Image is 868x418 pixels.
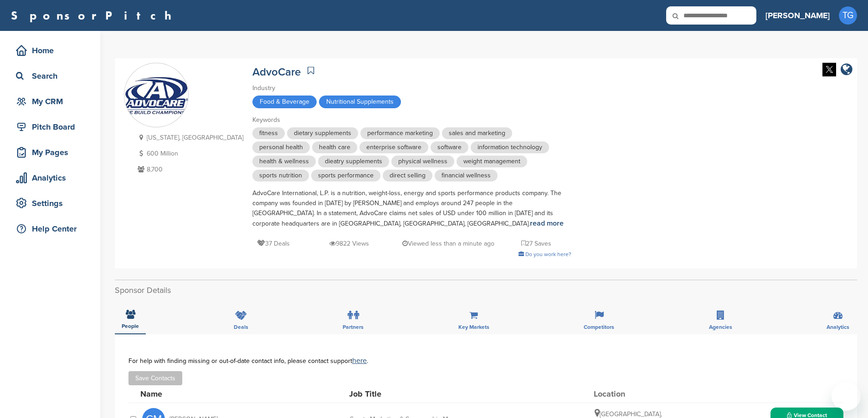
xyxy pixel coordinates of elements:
p: 8,700 [135,164,243,175]
div: Job Title [349,390,486,398]
a: [PERSON_NAME] [765,5,830,25]
span: Competitors [584,324,614,330]
span: dieatry supplements [318,156,389,167]
span: health & wellness [252,156,316,167]
a: Search [9,65,91,86]
span: sports nutrition [252,170,309,181]
div: Settings [14,195,91,212]
span: Key Markets [458,324,489,330]
a: Settings [9,193,91,214]
a: read more [530,219,564,228]
span: Do you work here? [525,251,571,257]
div: Industry [252,83,571,93]
p: 9822 Views [329,238,369,249]
div: Help Center [14,221,91,237]
p: Viewed less than a minute ago [402,238,494,249]
div: My Pages [14,144,91,161]
span: dietary supplements [287,127,358,139]
a: Home [9,40,91,61]
a: My Pages [9,142,91,163]
div: Search [14,68,91,84]
a: Do you work here? [519,251,571,257]
span: sales and marketing [442,127,512,139]
div: Analytics [14,170,91,186]
p: [US_STATE], [GEOGRAPHIC_DATA] [135,132,243,143]
span: Deals [234,324,248,330]
p: 37 Deals [257,238,290,249]
a: Help Center [9,218,91,239]
button: Save Contacts [128,371,182,385]
img: Twitter white [822,63,836,76]
span: financial wellness [435,170,498,181]
span: software [431,141,468,153]
h2: Sponsor Details [115,284,857,297]
a: here [352,356,367,365]
span: Partners [343,324,364,330]
span: direct selling [383,170,432,181]
span: weight management [457,156,527,167]
h3: [PERSON_NAME] [765,9,830,22]
span: Analytics [827,324,849,330]
div: Name [140,390,241,398]
span: health care [312,141,357,153]
span: Nutritional Supplements [319,96,401,108]
span: People [122,323,139,329]
img: Sponsorpitch & AdvoCare [124,77,188,114]
a: My CRM [9,91,91,112]
div: Pitch Board [14,119,91,135]
div: AdvoCare International, L.P. is a nutrition, weight-loss, energy and sports performance products ... [252,188,571,229]
div: Keywords [252,115,571,125]
a: company link [841,63,853,78]
a: AdvoCare [252,65,301,79]
p: 27 Saves [521,238,551,249]
div: My CRM [14,93,91,110]
span: TG [839,6,857,25]
span: personal health [252,141,310,153]
span: Agencies [709,324,732,330]
span: information technology [471,141,549,153]
span: performance marketing [360,127,440,139]
a: SponsorPitch [11,10,177,21]
div: For help with finding missing or out-of-date contact info, please contact support . [128,357,843,364]
span: enterprise software [360,141,428,153]
div: Home [14,42,91,59]
span: physical wellness [391,156,454,167]
iframe: Button to launch messaging window [832,382,861,411]
span: fitness [252,127,285,139]
div: Location [594,390,662,398]
a: Analytics [9,167,91,188]
span: Food & Beverage [252,96,317,108]
span: sports performance [311,170,380,181]
a: Pitch Board [9,116,91,137]
p: 600 Million [135,148,243,159]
